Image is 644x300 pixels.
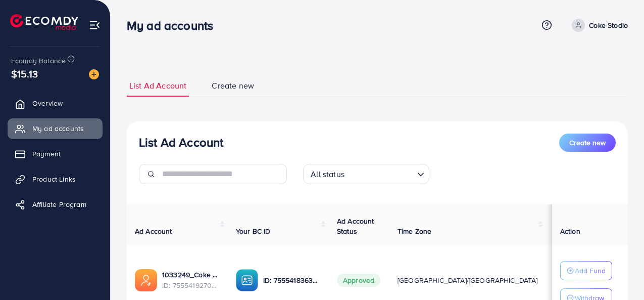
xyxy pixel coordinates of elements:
[8,118,103,139] a: My ad accounts
[8,93,103,113] a: Overview
[32,199,86,209] span: Affiliate Program
[575,265,606,277] p: Add Fund
[129,80,186,92] span: List Ad Account
[135,269,157,291] img: ic-ads-acc.e4c84228.svg
[337,274,380,287] span: Approved
[127,18,221,33] h3: My ad accounts
[8,194,103,215] a: Affiliate Program
[32,174,76,184] span: Product Links
[263,274,321,286] p: ID: 7555418363737128967
[8,169,103,189] a: Product Links
[560,226,580,236] span: Action
[8,144,103,164] a: Payment
[11,56,66,66] span: Ecomdy Balance
[32,98,63,108] span: Overview
[212,80,254,92] span: Create new
[559,134,616,152] button: Create new
[398,275,538,285] span: [GEOGRAPHIC_DATA]/[GEOGRAPHIC_DATA]
[89,19,101,31] img: menu
[589,19,628,31] p: Coke Stodio
[337,216,374,236] span: Ad Account Status
[303,164,429,184] div: Search for option
[32,149,61,159] span: Payment
[135,226,172,236] span: Ad Account
[398,226,431,236] span: Time Zone
[139,135,223,150] h3: List Ad Account
[162,270,220,280] a: 1033249_Coke Stodio 1_1759133170041
[236,269,258,291] img: ic-ba-acc.ded83a64.svg
[162,280,220,290] span: ID: 7555419270801358849
[236,226,271,236] span: Your BC ID
[569,138,606,148] span: Create new
[10,14,78,30] img: logo
[32,123,84,134] span: My ad accounts
[309,167,346,182] span: All status
[11,66,38,81] span: $15.13
[348,165,413,182] input: Search for option
[560,261,612,280] button: Add Fund
[89,69,99,79] img: image
[568,19,628,32] a: Coke Stodio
